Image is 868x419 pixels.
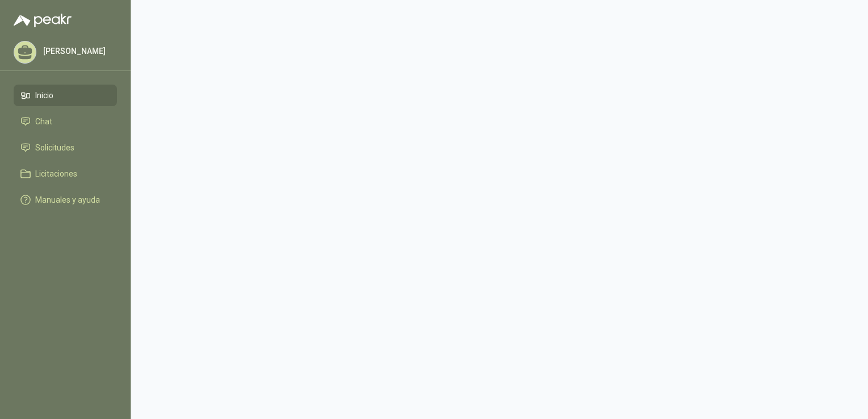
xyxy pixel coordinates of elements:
span: Solicitudes [35,141,74,154]
a: Manuales y ayuda [14,189,117,211]
p: [PERSON_NAME] [43,47,114,55]
span: Manuales y ayuda [35,194,100,206]
a: Solicitudes [14,137,117,158]
a: Inicio [14,85,117,106]
span: Inicio [35,89,53,102]
span: Chat [35,115,52,128]
img: Logo peakr [14,14,72,27]
a: Chat [14,111,117,132]
a: Licitaciones [14,163,117,185]
span: Licitaciones [35,167,77,180]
